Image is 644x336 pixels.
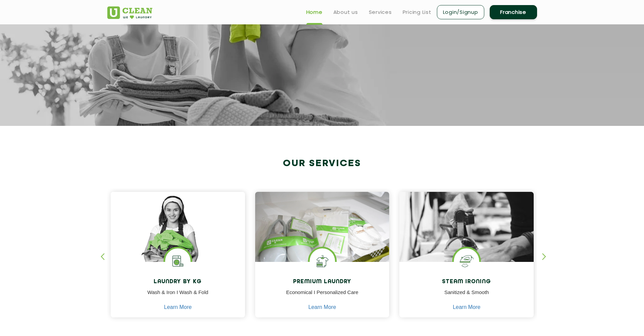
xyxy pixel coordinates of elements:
h2: Our Services [107,158,537,169]
a: Home [306,8,323,16]
a: About us [333,8,358,16]
img: a girl with laundry basket [111,192,245,281]
a: Learn More [453,304,481,310]
a: Learn More [308,304,336,310]
a: Learn More [164,304,192,310]
p: Wash & Iron I Wash & Fold [116,289,240,304]
a: Pricing List [403,8,431,16]
p: Economical I Personalized Care [260,289,384,304]
h4: Steam Ironing [404,279,529,285]
img: clothes ironed [399,192,534,300]
img: Shoes Cleaning [310,248,335,274]
h4: Premium Laundry [260,279,384,285]
p: Sanitized & Smooth [404,289,529,304]
h4: Laundry by Kg [116,279,240,285]
a: Login/Signup [437,5,484,19]
a: Services [369,8,392,16]
img: laundry done shoes and clothes [255,192,390,281]
img: steam iron [454,248,479,274]
a: Franchise [490,5,537,19]
img: UClean Laundry and Dry Cleaning [107,6,152,19]
img: laundry washing machine [165,248,191,274]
